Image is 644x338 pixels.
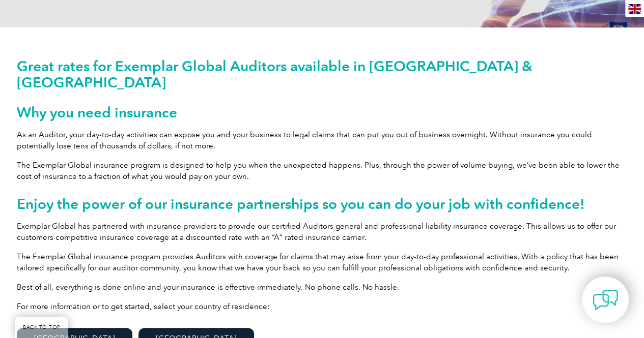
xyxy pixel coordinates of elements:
[17,196,628,212] h2: Enjoy the power of our insurance partnerships so you can do your job with confidence!
[17,58,628,90] h2: Great rates for Exemplar Global Auditors available in [GEOGRAPHIC_DATA] & [GEOGRAPHIC_DATA]
[17,129,628,151] p: As an Auditor, your day-to-day activities can expose you and your business to legal claims that c...
[17,104,628,120] h2: Why you need insurance
[17,251,628,273] p: The Exemplar Global insurance program provides Auditors with coverage for claims that may arise f...
[628,4,641,14] img: en
[17,301,628,312] p: For more information or to get started, select your country of residence:
[17,282,628,293] p: Best of all, everything is done online and your insurance is effective immediately. No phone call...
[17,221,628,243] p: Exemplar Global has partnered with insurance providers to provide our certified Auditors general ...
[15,317,68,338] a: BACK TO TOP
[17,160,628,182] p: The Exemplar Global insurance program is designed to help you when the unexpected happens. Plus, ...
[593,287,618,313] img: contact-chat.png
